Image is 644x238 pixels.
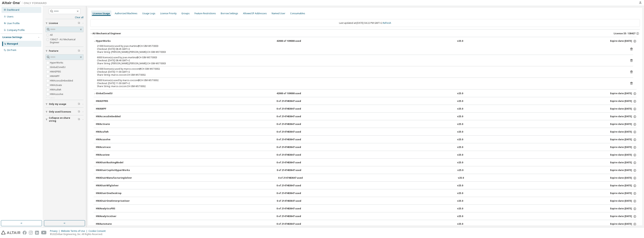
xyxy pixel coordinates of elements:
[97,59,624,62] div: Checkout: [DATE] 08:46 GMT+2
[7,8,19,11] div: Dashboard
[160,12,177,15] div: License Priority
[142,12,155,15] div: Usage Logs
[610,92,637,95] div: Expire date: [DATE]
[96,113,637,121] button: HWAccessEmbedded0 of 2147483647 usedv25.0Expire date:[DATE]
[457,192,463,195] div: v25.0
[277,169,310,172] div: 0 of 2147483647 used
[96,153,130,157] div: HWAcuview
[96,184,130,187] div: HWAltairMfgSolver
[96,123,130,126] div: HWActivate
[78,49,80,52] span: Clear filter
[457,207,463,210] div: v25.0
[610,169,637,172] div: Expire date: [DATE]
[96,146,130,149] div: HWAcutrace
[97,85,624,88] div: Share String: marco.coccon:CH-SIM-WST0002
[49,22,58,25] span: License
[277,123,310,126] div: 0 of 2147483647 used
[96,192,130,195] div: HWAltairOneDesktop
[7,15,13,18] div: Users
[49,49,58,52] span: Feature
[50,87,62,92] label: HWAcufwh
[610,184,637,187] div: Expire date: [DATE]
[50,74,60,78] label: HWAWPF
[92,32,121,35] div: AU Mechanical Engineer
[96,199,130,203] div: HWAltairOneEnterpriseUser
[96,115,130,118] div: HWAccessEmbedded
[1,231,20,235] img: altair_logo.svg
[50,96,64,101] label: HWAcutrace
[96,143,637,151] button: HWAcutrace0 of 2147483647 usedv25.0Expire date:[DATE]
[96,105,637,113] button: HWAWPF0 of 2147483647 usedv25.0Expire date:[DATE]
[96,107,130,111] div: HWAWPF
[277,100,310,103] div: 0 of 2147483647 used
[7,29,25,32] div: Company Profile
[97,82,624,85] div: Checkout: [DATE] 11:00 GMT+2
[195,12,216,15] div: Feature Restrictions
[610,176,637,180] div: Expire date: [DATE]
[457,199,463,203] div: v25.0
[96,176,132,180] div: HWAltairManufacturingSolver
[610,107,637,111] div: Expire date: [DATE]
[96,97,637,105] button: HWAIFPBS0 of 2147483647 usedv25.0Expire date:[DATE]
[50,37,83,45] label: 138427 - AU Mechanical Engineer
[23,231,27,235] img: facebook.svg
[610,199,637,203] div: Expire date: [DATE]
[94,37,637,45] button: HyperWorks42000 of 109000 usedv25.0Expire date:[DATE]
[78,22,80,25] span: Clear filter
[457,215,463,218] div: v25.0
[96,212,637,221] button: HWAnalyticsUser0 of 2147483647 usedv25.0Expire date:[DATE]
[277,92,310,95] div: 42000 of 109000 used
[50,233,108,236] p: © 2025 Altair Engineering, Inc. All Rights Reserved.
[457,153,463,157] div: v25.0
[45,108,83,116] button: Only used licenses
[97,67,624,70] div: 21000 license(s) used by marco.coccon@CH-SIM-WST0002
[96,161,130,164] div: HWAltairBushingModel
[96,151,637,159] button: HWAcuview0 of 2147483647 usedv25.0Expire date:[DATE]
[610,153,637,157] div: Expire date: [DATE]
[89,230,108,233] div: Cookie Consent
[457,100,463,103] div: v25.0
[610,138,637,141] div: Expire date: [DATE]
[50,92,64,96] label: HWAcusolve
[181,12,190,15] div: Groups
[50,78,74,83] label: HWAccessEmbedded
[243,12,267,15] div: Allowed IP Addresses
[610,192,637,195] div: Expire date: [DATE]
[7,22,20,25] div: User Profile
[272,12,285,15] div: Named User
[93,12,110,15] div: License Usage
[383,21,391,25] a: Refresh
[96,159,637,167] button: HWAltairBushingModel0 of 2147483647 usedv25.0Expire date:[DATE]
[277,199,310,203] div: 0 of 2147483647 used
[2,36,22,39] div: License Settings
[277,40,310,43] div: 42000 of 109000 used
[278,176,312,180] div: 0 of 2147483647 used
[277,146,310,149] div: 0 of 2147483647 used
[221,12,238,15] div: Borrow Settings
[115,12,137,15] div: Authorized Machines
[458,176,464,180] div: v25.0
[277,130,310,134] div: 0 of 2147483647 used
[78,103,80,106] span: Clear filter
[50,69,62,74] label: HWAIFPBS
[457,130,463,134] div: v25.0
[457,184,463,187] div: v25.0
[457,222,463,226] div: v25.0
[610,40,637,43] div: Expire date: [DATE]
[614,32,635,35] span: License ID: 138427
[97,79,624,82] div: 6000 license(s) used by marco.coccon@CH-SIM-WST0002
[29,231,33,235] img: instagram.svg
[49,116,78,122] span: Collapse on share string
[97,56,624,59] div: 6000 license(s) used by joao.martins@CH-SIM-WST0003
[96,138,130,141] div: HWAcusolve
[96,130,130,134] div: HWAcufwh
[610,115,637,118] div: Expire date: [DATE]
[97,73,624,76] div: Share String: marco.coccon:CH-SIM-WST0002
[610,161,637,164] div: Expire date: [DATE]
[49,103,66,106] span: Only my usage
[96,92,130,95] div: GlobalZoneEU
[35,231,39,235] img: linkedin.svg
[96,182,637,190] button: HWAltairMfgSolver0 of 2147483647 usedv25.0Expire date:[DATE]
[277,107,310,111] div: 0 of 2147483647 used
[45,19,83,27] button: License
